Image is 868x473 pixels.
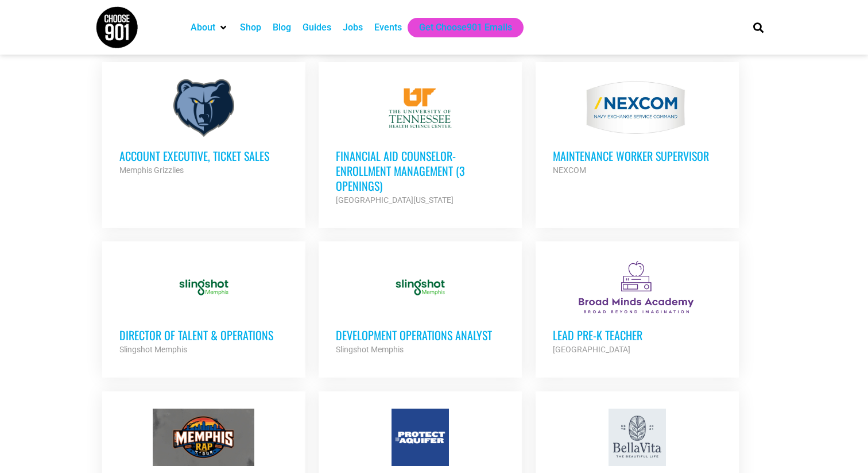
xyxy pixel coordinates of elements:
[102,62,305,194] a: Account Executive, Ticket Sales Memphis Grizzlies
[119,345,187,354] strong: Slingshot Memphis
[240,21,261,34] a: Shop
[553,345,630,354] strong: [GEOGRAPHIC_DATA]
[419,21,512,34] a: Get Choose901 Emails
[319,62,522,224] a: Financial Aid Counselor-Enrollment Management (3 Openings) [GEOGRAPHIC_DATA][US_STATE]
[185,18,734,37] nav: Main nav
[343,21,363,34] a: Jobs
[536,62,739,194] a: MAINTENANCE WORKER SUPERVISOR NEXCOM
[273,21,291,34] a: Blog
[303,21,331,34] a: Guides
[553,166,586,175] strong: NEXCOM
[119,328,288,343] h3: Director of Talent & Operations
[319,241,522,374] a: Development Operations Analyst Slingshot Memphis
[336,345,404,354] strong: Slingshot Memphis
[119,148,288,163] h3: Account Executive, Ticket Sales
[553,148,722,163] h3: MAINTENANCE WORKER SUPERVISOR
[102,241,305,374] a: Director of Talent & Operations Slingshot Memphis
[553,328,722,343] h3: Lead Pre-K Teacher
[336,148,505,193] h3: Financial Aid Counselor-Enrollment Management (3 Openings)
[119,166,184,175] strong: Memphis Grizzlies
[336,195,454,205] strong: [GEOGRAPHIC_DATA][US_STATE]
[336,328,505,343] h3: Development Operations Analyst
[374,21,402,34] a: Events
[185,18,234,37] div: About
[536,241,739,374] a: Lead Pre-K Teacher [GEOGRAPHIC_DATA]
[749,18,768,37] div: Search
[191,21,215,34] a: About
